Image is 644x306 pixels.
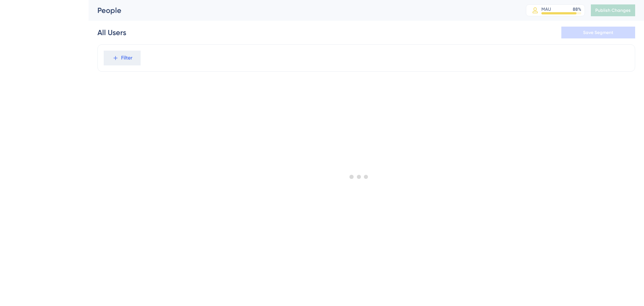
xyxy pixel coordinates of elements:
[561,27,635,38] button: Save Segment
[97,27,126,38] div: All Users
[541,6,551,12] div: MAU
[583,30,613,35] span: Save Segment
[591,4,635,16] button: Publish Changes
[595,7,631,13] span: Publish Changes
[573,6,581,12] div: 88 %
[97,5,507,16] div: People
